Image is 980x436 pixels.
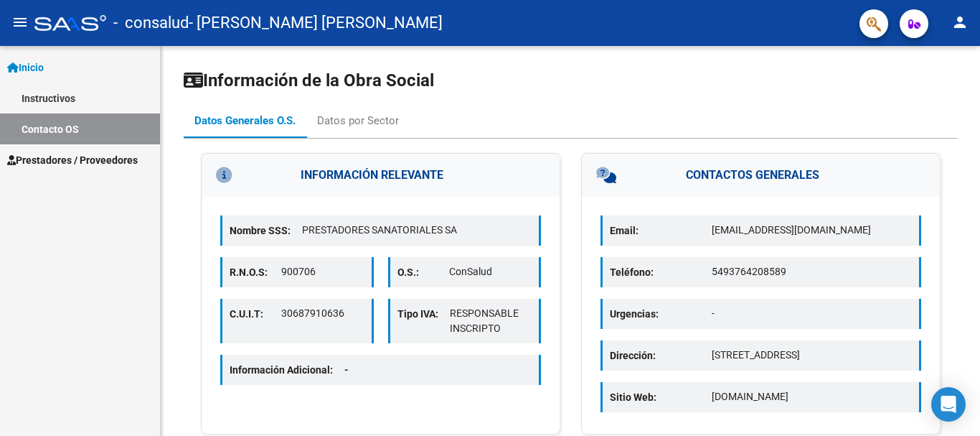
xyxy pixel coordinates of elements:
[230,264,281,280] p: R.N.O.S:
[951,14,969,31] mat-icon: person
[230,362,360,378] p: Información Adicional:
[302,223,532,238] p: PRESTADORES SANATORIALES SA
[450,306,532,336] p: RESPONSABLE INSCRIPTO
[610,264,712,280] p: Teléfono:
[113,7,189,39] span: - consalud
[712,306,912,321] p: -
[712,348,912,363] p: [STREET_ADDRESS]
[7,60,44,75] span: Inicio
[281,306,364,321] p: 30687910636
[712,264,912,279] p: 5493764208589
[194,113,296,129] div: Datos Generales O.S.
[397,306,450,322] p: Tipo IVA:
[449,264,532,279] p: ConSalud
[11,14,29,31] mat-icon: menu
[397,264,449,280] p: O.S.:
[230,306,281,322] p: C.U.I.T:
[189,7,443,39] span: - [PERSON_NAME] [PERSON_NAME]
[344,364,349,376] span: -
[610,389,712,405] p: Sitio Web:
[712,223,912,238] p: [EMAIL_ADDRESS][DOMAIN_NAME]
[7,152,138,168] span: Prestadores / Proveedores
[610,348,712,363] p: Dirección:
[610,306,712,322] p: Urgencias:
[610,223,712,238] p: Email:
[281,264,364,279] p: 900706
[712,389,912,404] p: [DOMAIN_NAME]
[230,223,302,238] p: Nombre SSS:
[317,113,399,129] div: Datos por Sector
[202,154,560,197] h3: INFORMACIÓN RELEVANTE
[931,387,966,422] div: Open Intercom Messenger
[582,154,940,197] h3: CONTACTOS GENERALES
[184,69,957,92] h1: Información de la Obra Social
